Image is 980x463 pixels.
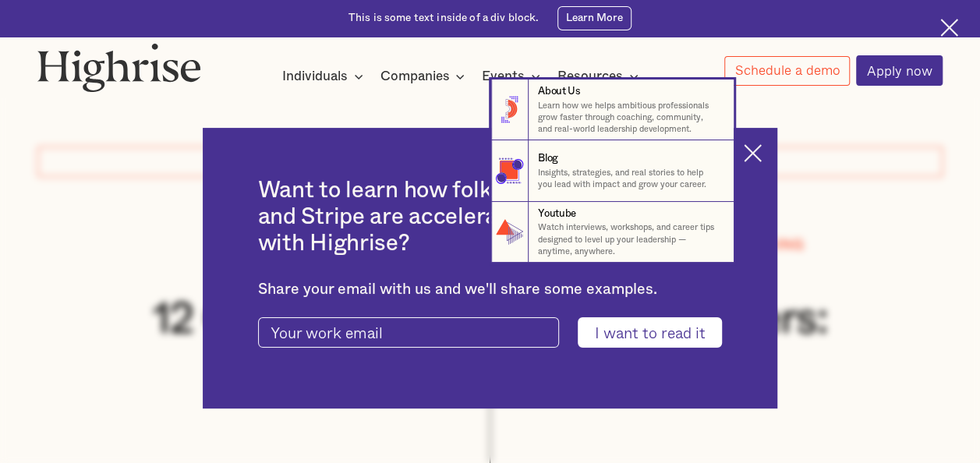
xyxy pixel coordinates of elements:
input: I want to read it [578,317,722,348]
img: Cross icon [940,19,958,37]
div: Youtube [538,207,576,221]
p: Watch interviews, workshops, and career tips designed to level up your leadership — anytime, anyw... [538,221,721,257]
div: Individuals [282,67,368,86]
nav: Resources [1,80,978,263]
div: Individuals [282,67,348,86]
div: About Us [538,84,581,99]
div: Events [482,67,545,86]
a: About UsLearn how we helps ambitious professionals grow faster through coaching, community, and r... [491,80,734,140]
div: This is some text inside of a div block. [348,11,540,26]
div: Resources [557,67,643,86]
div: Companies [380,67,449,86]
img: Highrise logo [37,43,201,92]
a: YoutubeWatch interviews, workshops, and career tips designed to level up your leadership — anytim... [491,202,734,263]
div: Share your email with us and we'll share some examples. [258,281,723,299]
input: Your work email [258,317,560,348]
a: Apply now [856,55,943,86]
div: Companies [380,67,469,86]
div: Events [482,67,525,86]
form: current-ascender-blog-article-modal-form [258,317,723,348]
div: Resources [557,67,623,86]
p: Insights, strategies, and real stories to help you lead with impact and grow your career. [538,167,721,191]
a: Schedule a demo [724,56,851,86]
a: Learn More [557,6,632,30]
div: Blog [538,151,558,166]
p: Learn how we helps ambitious professionals grow faster through coaching, community, and real-worl... [538,100,721,136]
a: BlogInsights, strategies, and real stories to help you lead with impact and grow your career. [491,140,734,201]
